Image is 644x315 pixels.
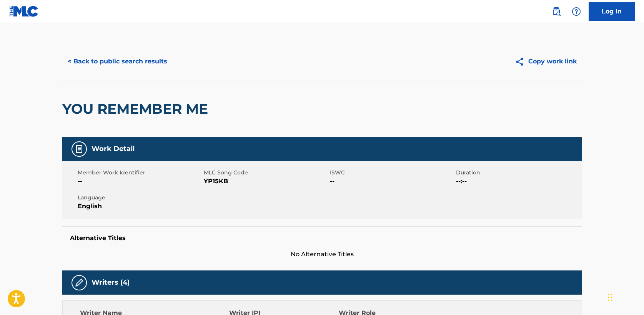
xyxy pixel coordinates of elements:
[572,7,581,16] img: help
[75,278,84,287] img: Writers
[456,169,580,177] span: Duration
[92,278,130,287] h5: Writers (4)
[75,144,84,154] img: Work Detail
[589,2,635,21] a: Log In
[330,169,454,177] span: ISWC
[78,169,202,177] span: Member Work Identifier
[204,177,328,186] span: YP15KB
[330,177,454,186] span: --
[569,4,584,19] div: Help
[549,4,564,19] a: Public Search
[62,52,173,71] button: < Back to public search results
[92,144,135,153] h5: Work Detail
[62,100,212,118] h2: YOU REMEMBER ME
[515,57,528,66] img: Copy work link
[9,6,39,17] img: MLC Logo
[608,286,612,309] div: Drag
[606,278,644,315] iframe: Chat Widget
[62,250,582,259] span: No Alternative Titles
[622,202,644,264] iframe: Resource Center
[78,177,202,186] span: --
[70,234,574,242] h5: Alternative Titles
[552,7,561,16] img: search
[509,52,582,71] button: Copy work link
[78,202,202,211] span: English
[78,194,202,202] span: Language
[204,169,328,177] span: MLC Song Code
[456,177,580,186] span: --:--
